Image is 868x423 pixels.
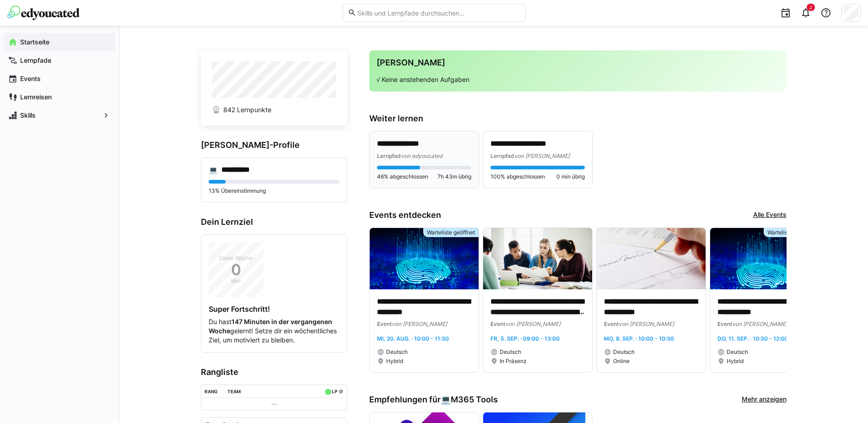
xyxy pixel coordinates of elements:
[339,387,343,395] a: ø
[377,320,392,327] span: Event
[717,320,732,327] span: Event
[332,389,337,394] div: LP
[437,173,471,180] span: 7h 43m übrig
[491,335,560,342] span: Fr, 5. Sep. · 09:00 - 13:00
[370,228,479,289] img: image
[377,152,401,159] span: Lernpfad
[209,165,218,174] div: 💻️
[717,335,788,342] span: Do, 11. Sep. · 10:30 - 12:00
[727,348,748,356] span: Deutsch
[209,318,332,335] strong: 147 Minuten in der vergangenen Woche
[377,173,428,180] span: 46% abgeschlossen
[619,320,674,327] span: von [PERSON_NAME]
[767,229,815,236] span: Warteliste geöffnet
[223,105,271,114] span: 842 Lernpunkte
[732,320,787,327] span: von [PERSON_NAME]
[201,140,347,150] h3: [PERSON_NAME]-Profile
[483,228,592,289] img: image
[441,395,498,405] div: 💻️
[227,389,241,394] div: Team
[386,348,408,356] span: Deutsch
[201,217,347,227] h3: Dein Lernziel
[491,152,514,159] span: Lernpfad
[201,367,347,377] h3: Rangliste
[556,173,585,180] span: 0 min übrig
[710,228,819,289] img: image
[753,210,787,220] a: Alle Events
[809,5,812,10] span: 2
[613,348,635,356] span: Deutsch
[491,173,545,180] span: 100% abgeschlossen
[505,320,561,327] span: von [PERSON_NAME]
[401,152,442,159] span: von edyoucated
[209,317,340,345] p: Du hast gelernt! Setze dir ein wöchentliches Ziel, um motiviert zu bleiben.
[604,320,619,327] span: Event
[500,348,521,356] span: Deutsch
[209,187,340,195] p: 13% Übereinstimmung
[209,304,340,314] h4: Super Fortschritt!
[386,358,403,365] span: Hybrid
[369,395,498,405] h3: Empfehlungen für
[377,335,449,342] span: Mi, 20. Aug. · 10:00 - 11:30
[451,395,498,405] span: M365 Tools
[727,358,744,365] span: Hybrid
[369,114,787,124] h3: Weiter lernen
[369,210,441,220] h3: Events entdecken
[377,58,779,68] h3: [PERSON_NAME]
[500,358,527,365] span: In Präsenz
[491,320,505,327] span: Event
[597,228,706,289] img: image
[514,152,570,159] span: von [PERSON_NAME]
[742,395,787,405] a: Mehr anzeigen
[613,358,630,365] span: Online
[205,389,218,394] div: Rang
[356,9,520,17] input: Skills und Lernpfade durchsuchen…
[377,75,779,84] p: √ Keine anstehenden Aufgaben
[427,229,475,236] span: Warteliste geöffnet
[392,320,447,327] span: von [PERSON_NAME]
[604,335,674,342] span: Mo, 8. Sep. · 10:00 - 10:30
